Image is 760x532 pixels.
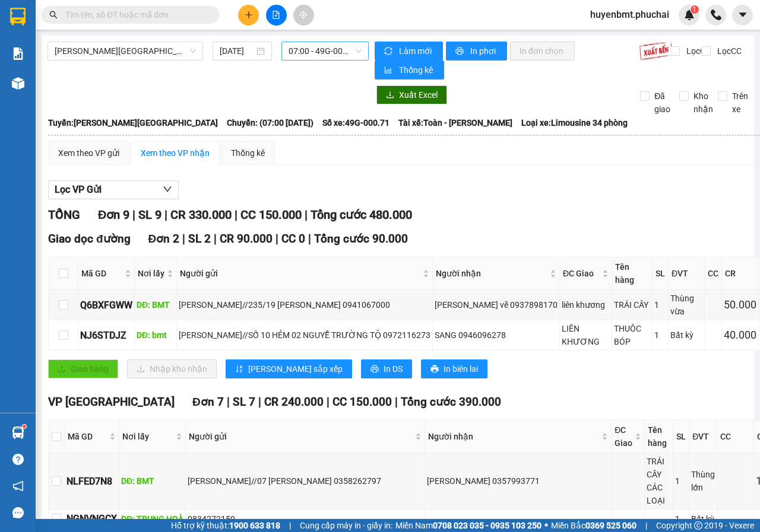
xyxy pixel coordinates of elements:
span: Tổng cước 390.000 [401,395,501,409]
span: Lọc CC [712,44,743,58]
span: copyright [694,521,702,530]
button: In đơn chọn [510,42,575,60]
button: printerIn biên lai [421,359,487,378]
span: plus [245,11,253,19]
span: | [275,232,278,246]
div: Q6BXFGWW [80,298,132,313]
button: syncLàm mới [375,42,443,60]
span: Đã giao [650,90,675,116]
span: Miền Bắc [551,519,636,532]
span: Số xe: 49G-000.71 [322,116,389,129]
span: Lọc VP Gửi [55,182,102,197]
td: NLFED7N8 [65,453,119,509]
span: BMT [27,55,65,76]
span: Hỗ trợ kỹ thuật: [171,519,280,532]
span: Lọc CR [682,44,712,58]
span: aim [299,11,308,19]
span: Tổng cước 480.000 [311,208,412,222]
span: Làm mới [399,44,433,58]
sup: 1 [23,425,26,428]
div: Xem theo VP gửi [58,146,119,160]
button: caret-down [732,5,753,26]
div: Thùng lớn [691,468,715,494]
span: Chuyến: (07:00 [DATE]) [227,116,313,129]
div: 0827861373 [113,39,234,55]
span: Loại xe: Limousine 34 phòng [521,116,628,129]
img: icon-new-feature [684,9,695,20]
span: | [395,395,398,409]
span: Đơn 2 [148,232,180,246]
span: ĐC Giao [615,423,632,450]
span: Thống kê [399,63,435,77]
td: NGNVNGCX [65,509,119,528]
span: Kho nhận [689,90,718,116]
div: NJ6STDJZ [80,328,132,343]
button: printerIn phơi [446,42,507,60]
div: Bất kỳ [691,512,715,525]
div: NGNVNGCX [66,511,117,526]
img: 9k= [639,42,673,60]
div: Thùng vừa [670,292,702,318]
span: | [235,208,237,222]
div: [PERSON_NAME]//07 [PERSON_NAME] 0358262797 [188,474,423,488]
span: Tài xế: Toàn - [PERSON_NAME] [398,116,512,129]
span: down [163,184,172,194]
button: downloadNhập kho nhận [127,359,217,378]
button: file-add [266,5,287,26]
span: Xuất Excel [399,88,438,101]
span: 1 [692,5,696,14]
div: Bất kỳ [670,329,702,342]
button: plus [238,5,259,26]
span: In DS [384,362,403,375]
span: CC 150.000 [240,208,302,222]
span: Mã GD [81,267,122,280]
span: | [289,519,291,532]
span: download [386,91,394,100]
div: VP [GEOGRAPHIC_DATA] [113,10,234,39]
span: ⚪️ [544,523,548,528]
span: Tổng cước 90.000 [314,232,408,246]
span: CR 90.000 [220,232,273,246]
span: ĐC Giao [563,267,600,280]
img: warehouse-icon [12,426,24,439]
input: 13/08/2025 [220,44,254,58]
span: CC 150.000 [332,395,392,409]
th: CC [705,257,722,290]
span: Đơn 9 [98,208,129,222]
span: huyenbmt.phuchai [581,7,679,22]
div: Xem theo VP nhận [141,146,210,160]
div: SANG 0946096278 [435,329,558,342]
div: 1 [675,474,687,488]
button: downloadXuất Excel [376,85,447,104]
span: question-circle [12,454,24,465]
span: sync [384,47,394,56]
th: CR [722,257,759,290]
th: ĐVT [669,257,705,290]
span: CC 0 [281,232,305,246]
div: DĐ: BMT [137,298,175,311]
span: | [214,232,217,246]
span: TỔNG [48,208,80,222]
span: Nhận: [113,11,142,24]
b: Tuyến: [PERSON_NAME][GEOGRAPHIC_DATA] [48,118,218,128]
th: ĐVT [689,420,717,453]
span: file-add [272,11,280,19]
strong: 1900 633 818 [229,521,280,530]
div: [PERSON_NAME] 0357993771 [427,474,609,488]
strong: 0708 023 035 - 0935 103 250 [433,521,541,530]
div: 50.000 [724,297,756,313]
span: | [258,395,261,409]
div: [PERSON_NAME]//235/19 [PERSON_NAME] 0941067000 [179,298,430,311]
sup: 1 [691,5,699,14]
img: warehouse-icon [12,77,24,90]
img: solution-icon [12,47,24,60]
div: NLFED7N8 [66,474,117,489]
span: bar-chart [384,66,394,75]
span: | [308,232,311,246]
span: Nơi lấy [138,267,164,280]
span: [PERSON_NAME] sắp xếp [248,362,343,375]
div: [PERSON_NAME]//SỐ 10 HẺM 02 NGUYỄ TRƯỜNG TỘ 0972116273 [179,329,430,342]
div: TRÁI CÂY [614,298,651,311]
td: NJ6STDJZ [78,320,135,351]
input: Tìm tên, số ĐT hoặc mã đơn [65,8,205,21]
